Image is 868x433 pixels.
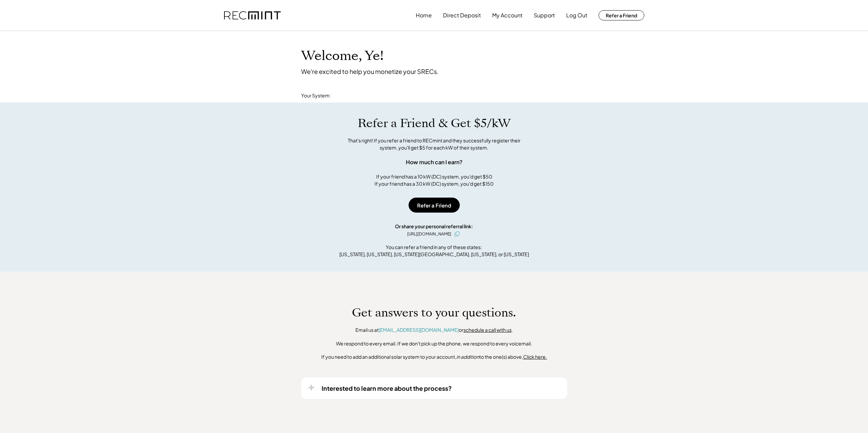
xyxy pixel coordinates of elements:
a: schedule a call with us [464,327,512,333]
div: How much can I earn? [406,158,462,166]
div: We're excited to help you monetize your SRECs. [301,67,439,75]
div: If your friend has a 10 kW (DC) system, you'd get $50 If your friend has a 30 kW (DC) system, you... [374,173,494,187]
button: Home [416,9,432,22]
div: That's right! If you refer a friend to RECmint and they successfully register their system, you'l... [340,137,528,151]
button: Direct Deposit [443,9,481,22]
em: in addition [456,354,479,360]
div: Interested to learn more about the process? [322,384,452,392]
img: recmint-logotype%403x.png [224,11,281,20]
div: We respond to every email. If we don't pick up the phone, we respond to every voicemail. [336,340,532,347]
a: [EMAIL_ADDRESS][DOMAIN_NAME] [379,327,459,333]
button: Refer a Friend [599,10,644,20]
div: Or share your personal referral link: [395,223,473,230]
div: You can refer a friend in any of these states: [US_STATE], [US_STATE], [US_STATE][GEOGRAPHIC_DATA... [339,244,529,258]
h1: Refer a Friend & Get $5/kW [358,116,511,130]
div: If you need to add an additional solar system to your account, to the one(s) above, [321,354,547,360]
div: Email us at or . [355,327,513,334]
div: Your System: [301,92,331,99]
button: Support [534,9,555,22]
h1: Welcome, Ye! [301,48,386,64]
h1: Get answers to your questions. [352,306,516,320]
button: click to copy [453,230,461,238]
button: My Account [492,9,523,22]
button: Refer a Friend [409,198,460,213]
div: [URL][DOMAIN_NAME] [407,231,451,237]
u: Click here. [523,354,547,360]
button: Log Out [566,9,587,22]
